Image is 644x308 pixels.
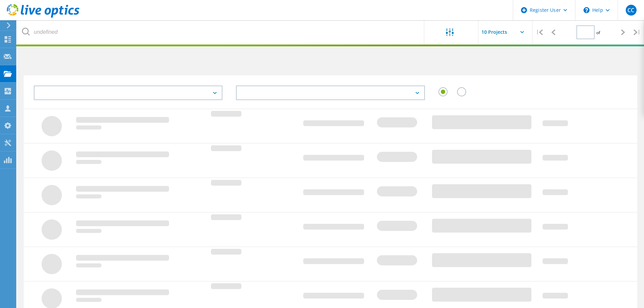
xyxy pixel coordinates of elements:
[596,30,600,35] span: of
[17,20,425,44] input: undefined
[627,7,634,13] span: CC
[630,20,644,44] div: |
[7,14,79,19] a: Live Optics Dashboard
[532,20,546,44] div: |
[583,7,590,13] svg: \n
